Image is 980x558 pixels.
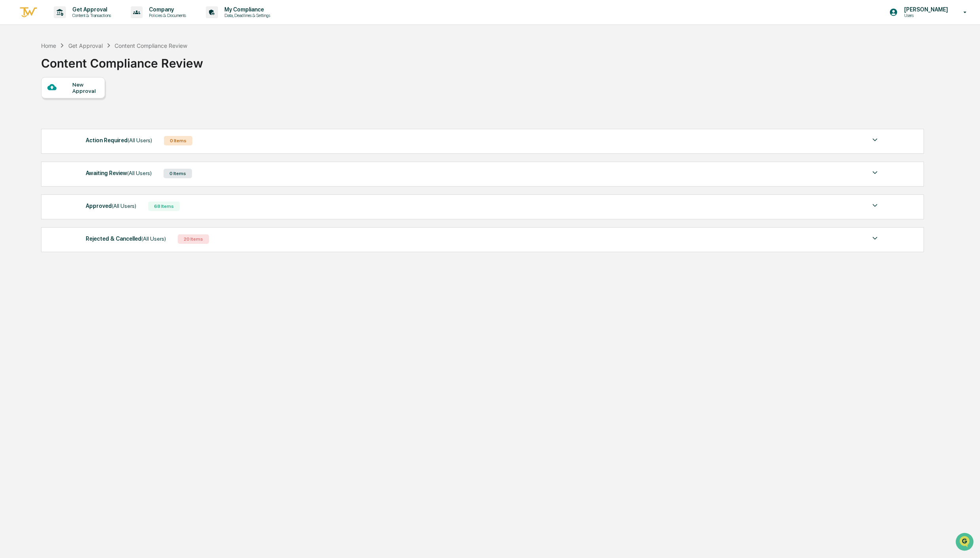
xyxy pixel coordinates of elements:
a: 🔎Data Lookup [5,111,53,126]
div: 🖐️ [8,100,14,107]
img: logo [19,6,38,19]
div: 20 Items [178,234,209,244]
img: caret [870,135,880,145]
div: 0 Items [164,136,192,145]
span: Attestations [65,100,98,107]
span: Preclearance [16,100,51,107]
span: Pylon [79,134,96,140]
button: Start new chat [134,63,144,72]
a: 🖐️Preclearance [5,96,54,111]
span: (All Users) [141,236,166,242]
div: Awaiting Review [86,168,152,178]
span: (All Users) [128,137,152,143]
a: 🗄️Attestations [54,96,101,111]
p: Content & Transactions [66,13,115,18]
p: My Compliance [218,6,274,13]
div: New Approval [72,81,99,94]
div: Action Required [86,135,152,145]
img: 1746055101610-c473b297-6a78-478c-a979-82029cc54cd1 [8,60,22,75]
span: (All Users) [112,203,136,209]
div: Approved [86,201,136,211]
p: Users [898,13,952,18]
div: Content Compliance Review [41,50,203,70]
p: Get Approval [66,6,115,13]
span: Data Lookup [16,115,50,123]
div: Rejected & Cancelled [86,234,166,244]
a: Powered byPylon [56,134,96,140]
p: [PERSON_NAME] [898,6,952,13]
img: caret [870,234,880,243]
div: 🗄️ [57,100,64,107]
span: (All Users) [127,170,152,176]
p: Data, Deadlines & Settings [218,13,274,18]
img: caret [870,168,880,177]
div: 68 Items [148,202,180,211]
div: 0 Items [164,169,192,178]
div: Get Approval [68,42,103,49]
div: We're available if you need us! [27,68,100,75]
p: Policies & Documents [143,13,190,18]
div: Start new chat [27,60,130,68]
div: 🔎 [8,115,14,122]
img: caret [870,201,880,210]
div: Home [41,42,56,49]
p: Company [143,6,190,13]
p: How can we help? [8,17,144,29]
div: Content Compliance Review [115,42,187,49]
iframe: Open customer support [955,532,976,553]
